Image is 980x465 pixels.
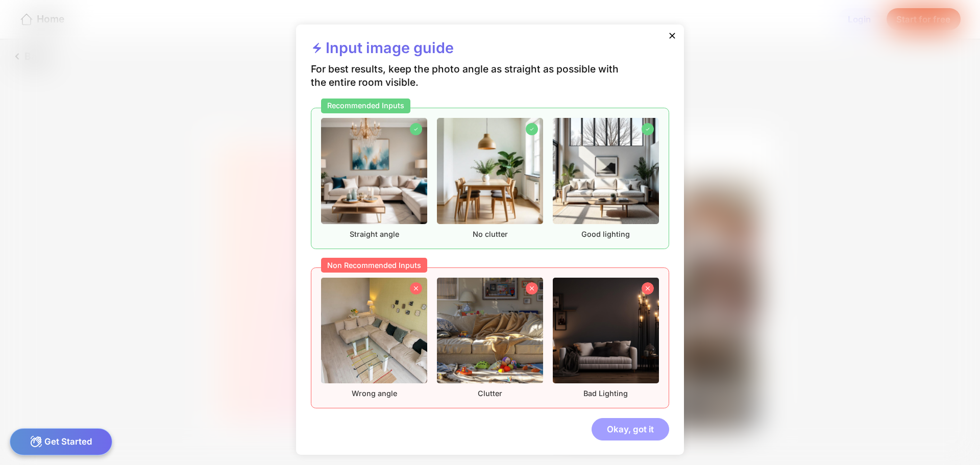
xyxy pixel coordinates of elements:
div: For best results, keep the photo angle as straight as possible with the entire room visible. [311,62,630,108]
div: Non Recommended Inputs [321,258,427,273]
div: Recommended Inputs [321,99,410,113]
div: Okay, got it [592,418,669,440]
div: Bad Lighting [553,278,659,398]
img: recommendedImageFurnished2.png [437,118,543,224]
img: recommendedImageFurnished1.png [321,118,427,224]
div: Straight angle [321,118,427,238]
img: nonrecommendedImageFurnished1.png [321,278,427,384]
div: Good lighting [553,118,659,238]
div: Input image guide [311,39,454,62]
div: No clutter [437,118,543,238]
img: nonrecommendedImageFurnished2.png [437,278,543,384]
div: Wrong angle [321,278,427,398]
img: recommendedImageFurnished3.png [553,118,659,224]
div: Clutter [437,278,543,398]
div: Get Started [10,428,112,455]
img: nonrecommendedImageFurnished3.png [553,278,659,384]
